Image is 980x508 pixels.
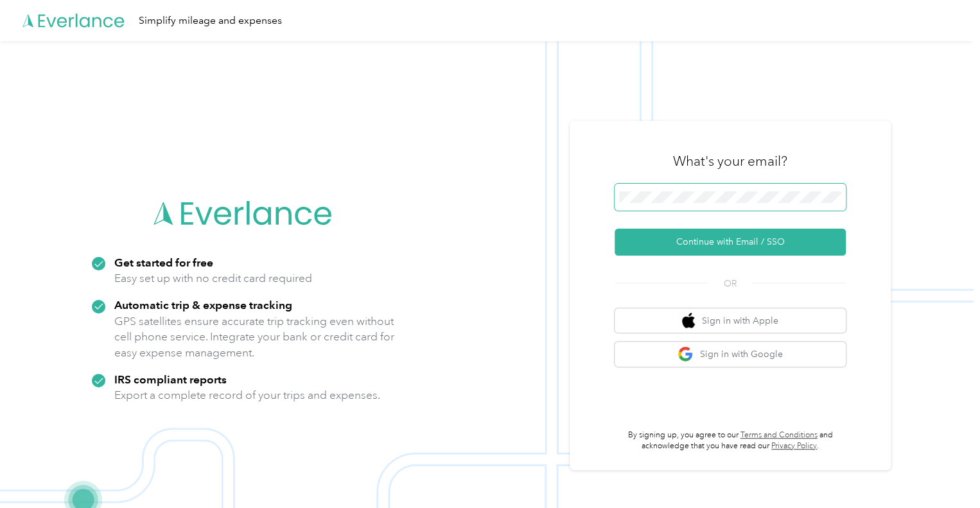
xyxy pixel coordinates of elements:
[615,342,846,367] button: google logoSign in with Google
[114,313,395,361] p: GPS satellites ensure accurate trip tracking even without cell phone service. Integrate your bank...
[114,270,312,286] p: Easy set up with no credit card required
[139,13,282,29] div: Simplify mileage and expenses
[678,346,694,362] img: google logo
[682,313,695,329] img: apple logo
[615,430,846,452] p: By signing up, you agree to our and acknowledge that you have read our .
[615,308,846,333] button: apple logoSign in with Apple
[114,298,292,311] strong: Automatic trip & expense tracking
[114,372,227,386] strong: IRS compliant reports
[740,430,818,440] a: Terms and Conditions
[771,441,817,451] a: Privacy Policy
[673,152,787,170] h3: What's your email?
[615,229,846,256] button: Continue with Email / SSO
[114,387,380,403] p: Export a complete record of your trips and expenses.
[114,256,213,269] strong: Get started for free
[708,277,753,290] span: OR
